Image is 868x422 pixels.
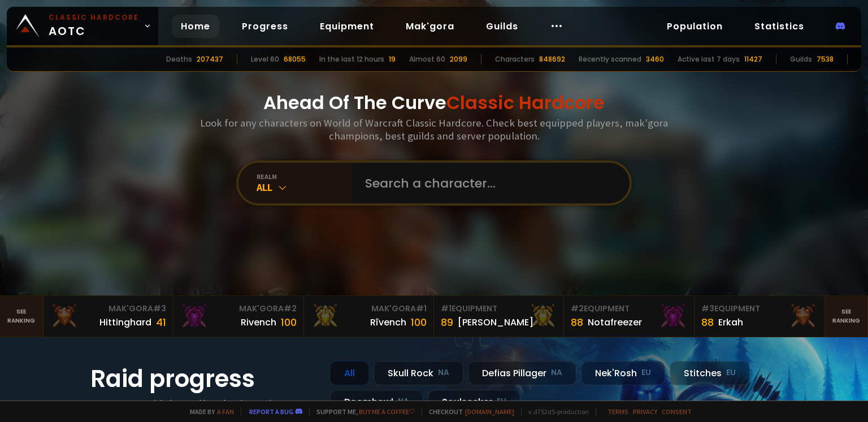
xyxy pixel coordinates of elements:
span: # 2 [571,303,584,314]
div: 100 [411,315,427,330]
span: AOTC [49,12,139,40]
div: 100 [281,315,297,330]
a: Guilds [477,15,527,38]
a: Mak'gora [397,15,463,38]
a: Buy me a coffee [359,407,415,416]
div: Hittinghard [99,315,151,329]
div: Mak'Gora [311,303,427,315]
a: Privacy [633,407,657,416]
a: #3Equipment88Erkah [695,296,824,337]
div: Rivench [241,315,276,329]
small: NA [398,396,409,407]
div: Recently scanned [579,54,641,64]
a: Statistics [745,15,813,38]
a: Equipment [311,15,383,38]
div: Level 60 [251,54,279,64]
small: EU [641,367,651,379]
div: 848692 [539,54,565,64]
div: Mak'Gora [50,303,166,315]
a: Mak'Gora#2Rivench100 [173,296,303,337]
div: 207437 [197,54,223,64]
span: # 1 [441,303,452,314]
a: Seeranking [824,296,868,337]
div: Soulseeker [428,390,520,414]
div: Mak'Gora [180,303,296,315]
div: 89 [441,315,453,330]
div: 41 [156,315,166,330]
a: Progress [233,15,297,38]
input: Search a character... [358,163,616,203]
a: Population [658,15,732,38]
a: Classic HardcoreAOTC [7,7,158,45]
span: Checkout [422,407,514,416]
div: Guilds [790,54,812,64]
a: #2Equipment88Notafreezer [564,296,694,337]
span: Support me, [309,407,415,416]
span: v. d752d5 - production [521,407,589,416]
div: 88 [571,315,583,330]
small: EU [497,396,506,407]
div: Characters [495,54,535,64]
a: Home [172,15,219,38]
div: Erkah [718,315,743,329]
a: a fan [217,407,234,416]
div: 11427 [744,54,762,64]
div: Equipment [571,303,687,315]
small: EU [726,367,736,379]
div: Nek'Rosh [581,361,665,385]
span: # 2 [284,303,297,314]
div: Active last 7 days [678,54,740,64]
div: [PERSON_NAME] [458,315,533,329]
div: Almost 60 [409,54,445,64]
div: All [257,181,351,194]
span: Made by [183,407,234,416]
div: Stitches [670,361,750,385]
div: Deaths [166,54,192,64]
div: 2099 [450,54,467,64]
div: 68055 [284,54,306,64]
div: Notafreezer [588,315,642,329]
small: NA [551,367,562,379]
div: 19 [389,54,396,64]
div: All [330,361,369,385]
div: 7538 [817,54,834,64]
a: Mak'Gora#1Rîvench100 [304,296,434,337]
h1: Ahead Of The Curve [263,89,605,116]
a: #1Equipment89[PERSON_NAME] [434,296,564,337]
div: 3460 [646,54,664,64]
a: Mak'Gora#3Hittinghard41 [44,296,173,337]
div: Doomhowl [330,390,423,414]
small: Classic Hardcore [49,12,139,23]
div: 88 [701,315,714,330]
div: Equipment [441,303,557,315]
div: Rîvench [370,315,406,329]
a: Consent [662,407,692,416]
div: Skull Rock [374,361,463,385]
a: Terms [607,407,628,416]
span: Classic Hardcore [446,90,605,115]
h1: Raid progress [90,361,316,397]
span: # 1 [416,303,427,314]
h3: Look for any characters on World of Warcraft Classic Hardcore. Check best equipped players, mak'g... [196,116,672,142]
div: In the last 12 hours [319,54,384,64]
a: Report a bug [249,407,293,416]
span: # 3 [153,303,166,314]
div: Defias Pillager [468,361,576,385]
small: NA [438,367,449,379]
a: [DOMAIN_NAME] [465,407,514,416]
div: Equipment [701,303,817,315]
div: realm [257,172,351,181]
span: # 3 [701,303,714,314]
